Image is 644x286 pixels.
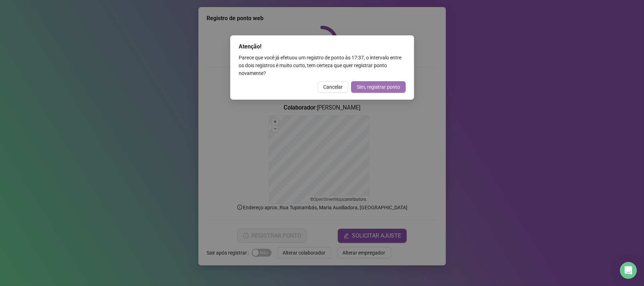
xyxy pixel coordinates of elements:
[323,83,343,91] span: Cancelar
[351,81,406,93] button: Sim, registrar ponto
[620,262,637,279] div: Open Intercom Messenger
[239,54,406,77] div: Parece que você já efetuou um registro de ponto às 17:37 , o intervalo entre os dois registros é ...
[318,81,348,93] button: Cancelar
[357,83,400,91] span: Sim, registrar ponto
[239,42,406,51] div: Atenção!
